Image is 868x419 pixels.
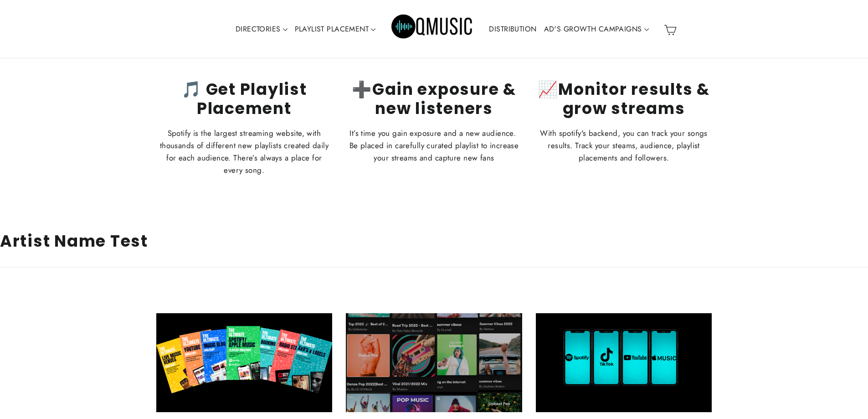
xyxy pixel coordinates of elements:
[346,313,522,412] a: Playlist Placement
[485,19,540,40] a: DISTRIBUTION
[346,127,522,165] p: It’s time you gain exposure and a new audience. Be placed in carefully curated playlist to increa...
[540,19,652,40] a: AD'S GROWTH CAMPAIGNS
[156,80,333,118] p: 🎵 Get Playlist Placement
[205,2,660,56] div: Primary
[536,313,712,412] a: Music Distribution
[156,127,333,177] p: Spotify is the largest streaming website, with thousands of different new playlists created daily...
[391,8,473,49] img: Q Music Promotions
[536,80,712,118] p: 📈Monitor results & grow streams
[232,19,291,40] a: DIRECTORIES
[346,80,522,118] p: ➕Gain exposure & new listeners
[156,313,333,412] a: Our Products
[536,127,712,165] p: With spotify's backend, you can track your songs results. Track your steams, audience, playlist p...
[291,19,380,40] a: PLAYLIST PLACEMENT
